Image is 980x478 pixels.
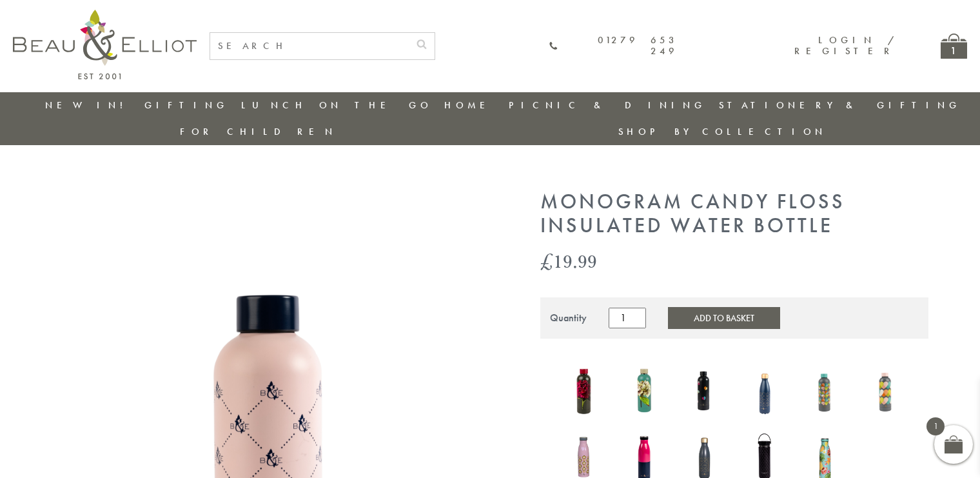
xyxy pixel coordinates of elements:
[681,360,729,422] a: Emily Heart insulated Water Bottle
[668,307,780,329] button: Add to Basket
[861,359,909,421] img: Carnaby Eclipse Insulated Water Bottle
[618,125,827,138] a: Shop by collection
[444,99,496,112] a: Home
[45,99,132,112] a: New in!
[144,99,228,112] a: Gifting
[620,358,668,421] img: Sarah Kelleher insulated drinks bottle teal
[801,359,849,421] img: Carnaby Bloom Insulated Water Bottle
[210,33,409,59] input: SEARCH
[540,248,597,274] bdi: 19.99
[719,99,961,112] a: Stationery & Gifting
[620,358,668,424] a: Sarah Kelleher insulated drinks bottle teal
[926,417,945,435] span: 1
[241,99,432,112] a: Lunch On The Go
[794,34,896,57] a: Login / Register
[13,10,197,79] img: logo
[560,358,607,424] a: Sarah Kelleher Insulated Water Bottle Dark Stone
[180,125,337,138] a: For Children
[861,359,909,423] a: Carnaby Eclipse Insulated Water Bottle
[509,99,706,112] a: Picnic & Dining
[801,359,849,423] a: Carnaby Bloom Insulated Water Bottle
[550,312,587,324] div: Quantity
[540,248,553,274] span: £
[741,359,789,423] a: 500ml Vacuum Insulated Water Bottle Navy
[609,308,646,328] input: Product quantity
[941,34,967,59] a: 1
[560,358,607,421] img: Sarah Kelleher Insulated Water Bottle Dark Stone
[540,190,928,238] h1: Monogram Candy Floss Insulated Water Bottle
[741,359,789,421] img: 500ml Vacuum Insulated Water Bottle Navy
[549,35,678,57] a: 01279 653 249
[681,360,729,419] img: Emily Heart insulated Water Bottle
